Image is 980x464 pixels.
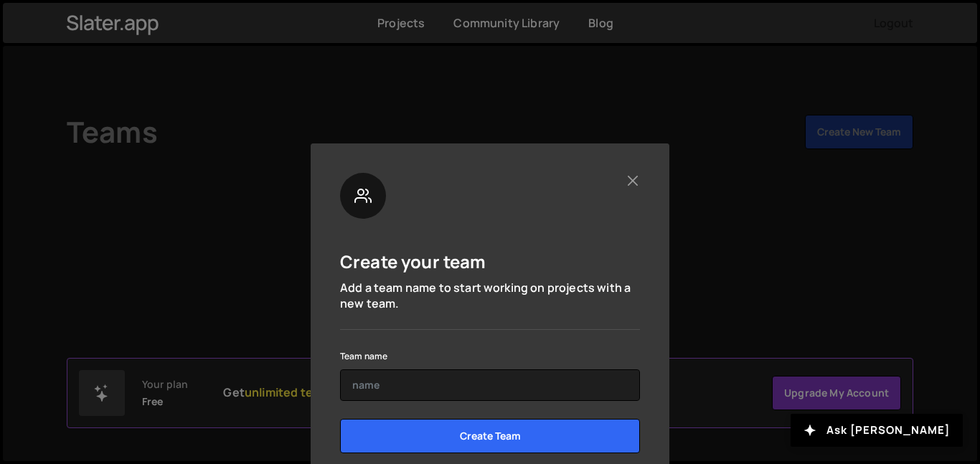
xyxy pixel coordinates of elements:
[340,369,640,401] input: name
[791,414,963,447] button: Ask [PERSON_NAME]
[340,419,640,453] input: Create Team
[340,250,486,273] h5: Create your team
[340,280,640,312] p: Add a team name to start working on projects with a new team.
[340,349,387,364] label: Team name
[625,173,640,188] button: Close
